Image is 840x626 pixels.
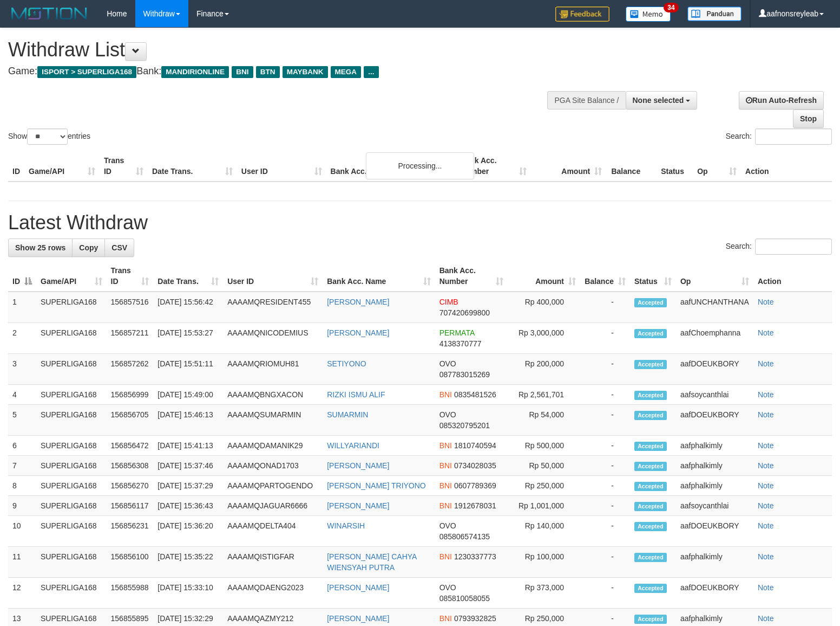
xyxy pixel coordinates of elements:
td: - [580,456,630,476]
th: Bank Acc. Number [456,151,531,182]
td: 4 [8,385,36,405]
td: SUPERLIGA168 [36,516,107,547]
th: Status [657,151,693,182]
span: ... [364,66,378,78]
a: [PERSON_NAME] [327,501,389,510]
th: User ID [237,151,326,182]
a: Note [758,552,774,561]
td: AAAAMQDAENG2023 [223,578,323,609]
td: 156856270 [107,476,154,496]
a: Note [758,359,774,368]
th: Bank Acc. Number: activate to sort column ascending [435,261,508,292]
td: 1 [8,292,36,323]
span: Copy 0607789369 to clipboard [454,481,496,490]
a: Note [758,583,774,592]
td: - [580,547,630,578]
td: AAAAMQRESIDENT455 [223,292,323,323]
td: Rp 2,561,701 [508,385,580,405]
td: Rp 250,000 [508,476,580,496]
td: 156856999 [107,385,154,405]
span: Copy 4138370777 to clipboard [439,339,482,348]
th: ID: activate to sort column descending [8,261,36,292]
span: MAYBANK [283,66,328,78]
td: - [580,436,630,456]
span: BNI [439,441,452,450]
td: 10 [8,516,36,547]
h1: Withdraw List [8,39,549,61]
td: aafphalkimly [676,456,753,476]
th: Balance [606,151,657,182]
a: [PERSON_NAME] TRIYONO [327,481,426,490]
td: SUPERLIGA168 [36,578,107,609]
td: SUPERLIGA168 [36,456,107,476]
a: Stop [793,109,824,128]
td: [DATE] 15:33:10 [153,578,223,609]
td: - [580,354,630,385]
td: 6 [8,436,36,456]
th: Trans ID [100,151,148,182]
td: SUPERLIGA168 [36,436,107,456]
td: 156856308 [107,456,154,476]
td: - [580,292,630,323]
td: [DATE] 15:37:46 [153,456,223,476]
a: Note [758,521,774,530]
span: CIMB [439,298,458,306]
a: SUMARMIN [327,410,368,419]
td: AAAAMQRIOMUH81 [223,354,323,385]
a: WILLYARIANDI [327,441,379,450]
span: OVO [439,410,456,419]
th: Game/API: activate to sort column ascending [36,261,107,292]
td: 156857262 [107,354,154,385]
a: [PERSON_NAME] [327,614,389,623]
td: 156856231 [107,516,154,547]
span: ISPORT > SUPERLIGA168 [37,66,136,78]
label: Show entries [8,128,90,145]
span: BNI [439,390,452,399]
a: Note [758,328,774,337]
span: Copy [79,243,98,252]
td: SUPERLIGA168 [36,354,107,385]
a: [PERSON_NAME] [327,298,389,306]
span: CSV [111,243,127,252]
td: SUPERLIGA168 [36,405,107,436]
span: Copy 087783015269 to clipboard [439,370,490,379]
span: Accepted [634,522,667,531]
th: User ID: activate to sort column ascending [223,261,323,292]
span: BNI [439,501,452,510]
td: AAAAMQDELTA404 [223,516,323,547]
th: Trans ID: activate to sort column ascending [107,261,154,292]
td: AAAAMQNICODEMIUS [223,323,323,354]
td: aafphalkimly [676,436,753,456]
span: Accepted [634,482,667,491]
span: Accepted [634,411,667,420]
td: aafDOEUKBORY [676,516,753,547]
a: Note [758,410,774,419]
button: None selected [626,91,698,109]
td: [DATE] 15:56:42 [153,292,223,323]
td: SUPERLIGA168 [36,323,107,354]
span: Copy 085810058055 to clipboard [439,594,490,603]
td: [DATE] 15:46:13 [153,405,223,436]
a: Note [758,390,774,399]
span: Accepted [634,584,667,593]
td: [DATE] 15:36:20 [153,516,223,547]
td: AAAAMQBNGXACON [223,385,323,405]
a: Run Auto-Refresh [739,91,824,109]
td: Rp 140,000 [508,516,580,547]
td: 156856117 [107,496,154,516]
a: WINARSIH [327,521,365,530]
a: Show 25 rows [8,238,73,257]
th: Date Trans.: activate to sort column ascending [153,261,223,292]
th: Action [753,261,832,292]
td: [DATE] 15:41:13 [153,436,223,456]
td: AAAAMQSUMARMIN [223,405,323,436]
td: AAAAMQDAMANIK29 [223,436,323,456]
td: 3 [8,354,36,385]
span: Accepted [634,462,667,471]
td: - [580,385,630,405]
td: aafphalkimly [676,476,753,496]
input: Search: [755,128,832,145]
span: Copy 0793932825 to clipboard [454,614,496,623]
span: BNI [439,461,452,470]
td: aafChoemphanna [676,323,753,354]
